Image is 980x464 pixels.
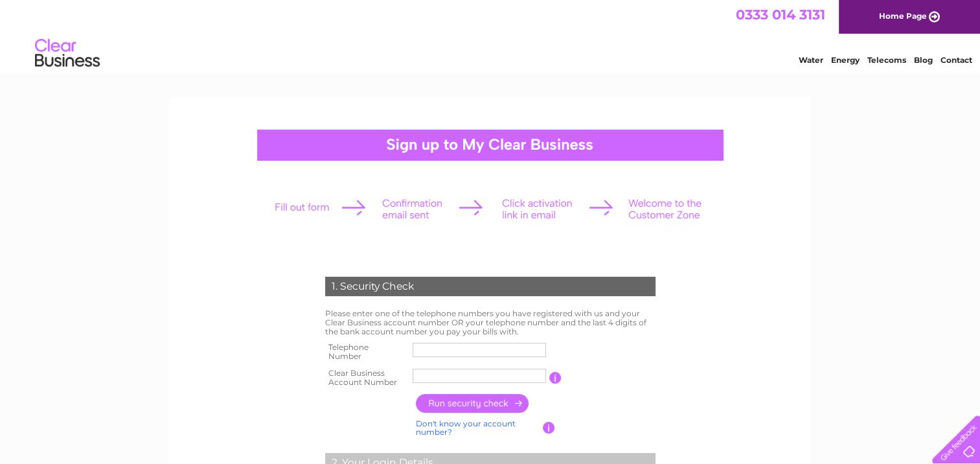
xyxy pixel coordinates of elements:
a: Don't know your account number? [416,419,516,437]
th: Telephone Number [322,339,410,365]
div: 1. Security Check [325,277,655,296]
div: Clear Business is a trading name of Verastar Limited (registered in [GEOGRAPHIC_DATA] No. 3667643... [185,7,797,63]
a: Telecoms [867,55,906,65]
th: Clear Business Account Number [322,365,410,391]
a: Water [799,55,823,65]
td: Please enter one of the telephone numbers you have registered with us and your Clear Business acc... [322,306,659,339]
input: Information [549,372,562,384]
a: Contact [940,55,972,65]
a: Blog [914,55,933,65]
img: logo.png [34,34,100,73]
input: Information [543,422,555,434]
a: Energy [831,55,860,65]
a: 0333 014 3131 [736,6,825,23]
